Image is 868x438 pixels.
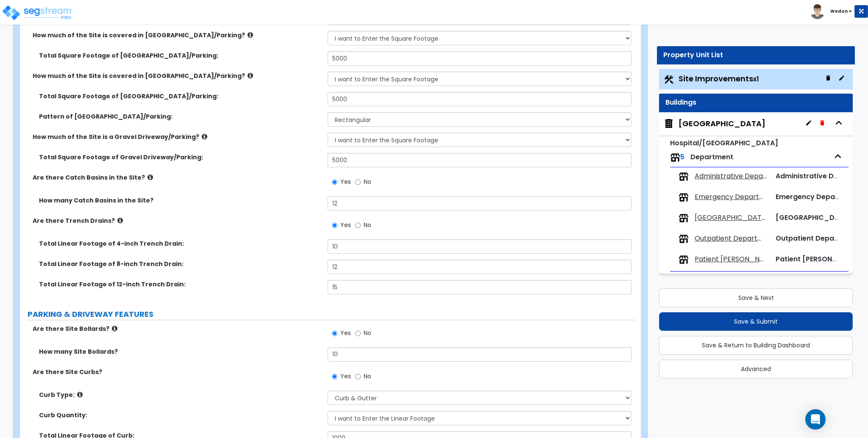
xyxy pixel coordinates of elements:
[340,372,351,380] span: Yes
[776,192,859,202] span: Emergency Department
[776,233,858,243] span: Outpatient Department
[659,360,853,378] button: Advanced
[1,4,73,21] img: logo_pro_r.png
[117,217,123,224] i: click for more info!
[39,239,321,248] label: Total Linear Footage of 4-inch Trench Drain:
[340,177,351,186] span: Yes
[830,8,848,14] b: Wedon
[776,213,851,222] span: Operating Room Complex
[39,112,321,121] label: Pattern of [GEOGRAPHIC_DATA]/Parking:
[364,372,371,380] span: No
[39,51,321,60] label: Total Square Footage of [GEOGRAPHIC_DATA]/Parking:
[695,255,768,264] span: Patient Ward
[39,92,321,100] label: Total Square Footage of [GEOGRAPHIC_DATA]/Parking:
[659,336,853,355] button: Save & Return to Building Dashboard
[248,32,253,38] i: click for more info!
[679,213,689,223] img: tenants.png
[679,73,759,84] span: Site Improvements
[332,221,337,230] input: Yes
[679,192,689,202] img: tenants.png
[332,177,337,187] input: Yes
[33,324,321,333] label: Are there Site Bollards?
[364,329,371,337] span: No
[33,72,321,80] label: How much of the Site is covered in [GEOGRAPHIC_DATA]/Parking?
[695,234,768,244] span: Outpatient Department
[665,98,846,108] div: Buildings
[663,118,765,129] span: Hospital Building
[340,221,351,229] span: Yes
[147,174,153,180] i: click for more info!
[39,196,321,205] label: How many Catch Basins in the Site?
[670,138,778,148] small: Hospital/Surgery Center
[663,118,674,129] img: building.svg
[39,153,321,161] label: Total Square Footage of Gravel Driveway/Parking:
[659,312,853,331] button: Save & Submit
[39,280,321,288] label: Total Linear Footage of 12-inch Trench Drain:
[679,118,765,129] div: [GEOGRAPHIC_DATA]
[364,221,371,229] span: No
[332,372,337,381] input: Yes
[248,72,253,79] i: click for more info!
[364,177,371,186] span: No
[695,213,768,223] span: Operating Room Complex
[695,192,768,202] span: Emergency Department
[332,329,337,338] input: Yes
[753,75,759,83] small: x1
[355,177,361,187] input: No
[33,173,321,182] label: Are there Catch Basins in the Site?
[340,329,351,337] span: Yes
[680,152,684,162] span: 5
[805,409,826,430] div: Open Intercom Messenger
[39,411,321,419] label: Curb Quantity:
[39,347,321,356] label: How many Site Bollards?
[33,31,321,39] label: How much of the Site is covered in [GEOGRAPHIC_DATA]/Parking?
[690,152,733,162] span: Department
[355,221,361,230] input: No
[28,309,636,320] label: PARKING & DRIVEWAY FEATURES
[33,216,321,225] label: Are there Trench Drains?
[77,391,83,398] i: click for more info!
[663,50,849,60] div: Property Unit List
[39,391,321,399] label: Curb Type:
[810,4,825,19] img: avatar.png
[670,152,680,163] img: tenants.png
[355,372,361,381] input: No
[679,172,689,182] img: tenants.png
[202,133,207,140] i: click for more info!
[679,255,689,265] img: tenants.png
[33,133,321,141] label: How much of the Site is a Gravel Driveway/Parking?
[663,74,674,85] img: Construction.png
[659,288,853,307] button: Save & Next
[679,234,689,244] img: tenants.png
[776,254,860,264] span: Patient Ward
[695,172,768,181] span: Administrative Department
[33,368,321,376] label: Are there Site Curbs?
[355,329,361,338] input: No
[39,260,321,268] label: Total Linear Footage of 8-inch Trench Drain:
[112,325,117,332] i: click for more info!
